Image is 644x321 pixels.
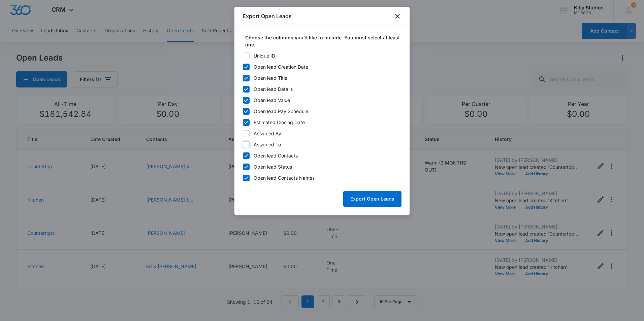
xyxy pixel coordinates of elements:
[254,141,281,148] div: Assigned To
[254,163,292,170] div: Open lead Status
[243,12,292,20] h1: Export Open Leads
[254,85,293,93] div: Open lead Details
[254,108,308,115] div: Open lead Pay Schedule
[393,12,401,20] button: close
[254,74,287,81] div: Open lead Title
[254,152,298,159] div: Open lead Contacts
[254,63,308,70] div: Open lead Creation Date
[343,191,401,207] button: Export Open Leads
[245,34,404,48] label: Choose the columns you’d like to include. You must select at least one.
[254,174,315,181] div: Open lead Contacts Names
[254,97,290,104] div: Open lead Value
[254,130,281,137] div: Assigned By
[254,52,275,59] div: Unique ID
[254,119,305,126] div: Estimated Closing Date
